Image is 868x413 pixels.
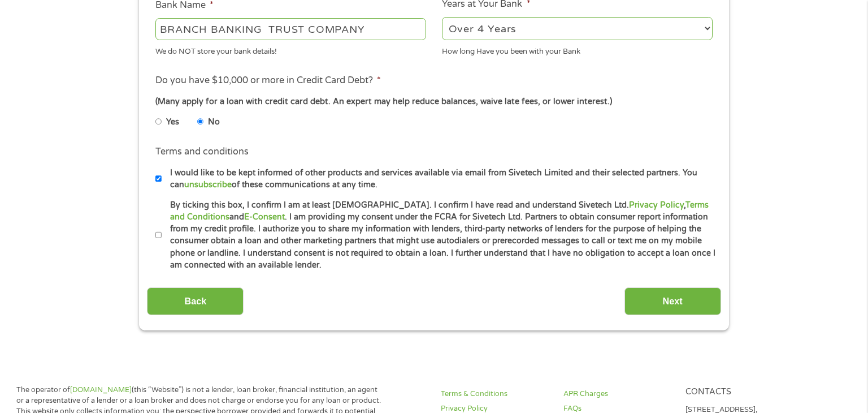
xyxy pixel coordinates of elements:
[155,146,249,158] label: Terms and conditions
[70,385,132,394] a: [DOMAIN_NAME]
[624,287,721,315] input: Next
[208,116,220,128] label: No
[441,389,549,399] a: Terms & Conditions
[155,96,713,108] div: (Many apply for a loan with credit card debt. An expert may help reduce balances, waive late fees...
[685,387,794,398] h4: Contacts
[155,42,426,57] div: We do NOT store your bank details!
[155,75,381,87] label: Do you have $10,000 or more in Credit Card Debt?
[162,199,716,272] label: By ticking this box, I confirm I am at least [DEMOGRAPHIC_DATA]. I confirm I have read and unders...
[563,389,672,399] a: APR Charges
[166,116,179,128] label: Yes
[442,42,713,57] div: How long Have you been with your Bank
[170,200,709,222] a: Terms and Conditions
[629,200,684,210] a: Privacy Policy
[147,287,244,315] input: Back
[184,180,232,190] a: unsubscribe
[244,212,285,222] a: E-Consent
[162,167,716,191] label: I would like to be kept informed of other products and services available via email from Sivetech...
